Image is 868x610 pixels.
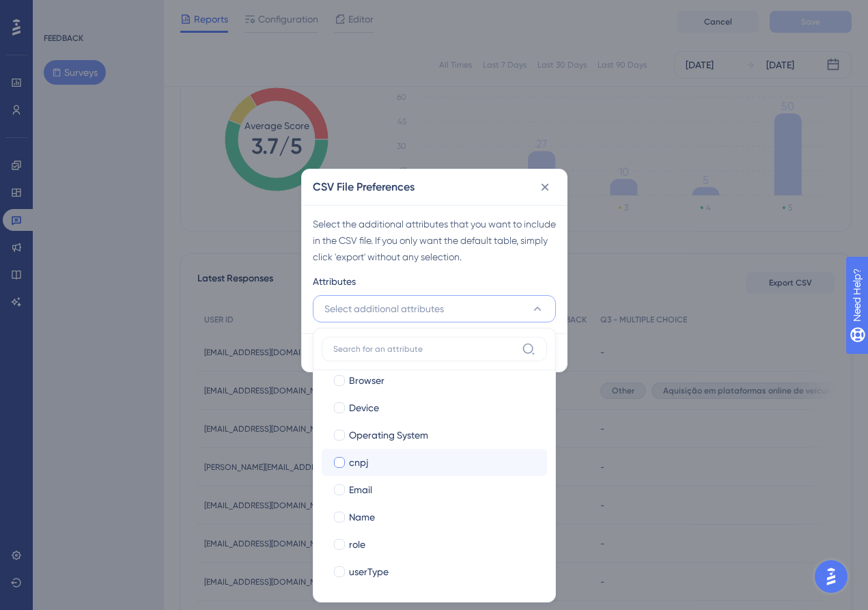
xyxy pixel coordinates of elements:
[349,400,379,416] span: Device
[349,536,365,553] span: role
[349,564,389,580] span: userType
[324,301,444,317] span: Select additional attributes
[349,509,375,525] span: Name
[349,427,428,443] span: Operating System
[32,3,85,20] span: Need Help?
[349,454,368,471] span: cnpj
[811,556,852,597] iframe: UserGuiding AI Assistant Launcher
[349,372,384,389] span: Browser
[349,482,372,498] span: Email
[313,273,356,290] span: Attributes
[333,344,516,355] input: Search for an attribute
[313,179,415,195] h2: CSV File Preferences
[313,216,556,265] div: Select the additional attributes that you want to include in the CSV file. If you only want the d...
